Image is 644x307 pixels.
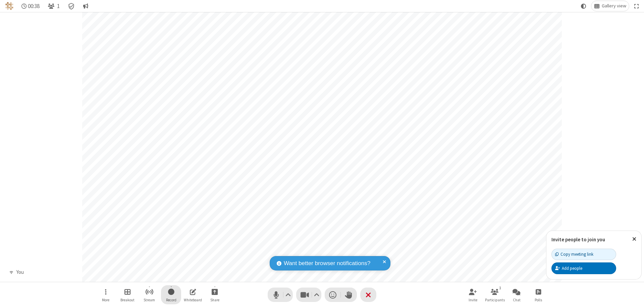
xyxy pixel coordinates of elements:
[312,288,321,302] button: Video setting
[45,1,62,11] button: Open participant list
[14,268,26,276] div: You
[183,285,203,304] button: Open shared whiteboard
[139,285,159,304] button: Start streaming
[65,1,78,11] div: Meeting details Encryption enabled
[485,298,505,302] span: Participants
[5,2,13,10] img: QA Selenium DO NOT DELETE OR CHANGE
[506,285,527,304] button: Open chat
[102,298,109,302] span: More
[551,262,616,274] button: Add people
[80,1,91,11] button: Conversation
[627,231,641,247] button: Close popover
[528,285,548,304] button: Open poll
[325,288,341,302] button: Send a reaction
[205,285,225,304] button: Start sharing
[210,298,219,302] span: Share
[360,288,376,302] button: End or leave meeting
[96,285,116,304] button: Open menu
[268,288,293,302] button: Mute (⌘+Shift+A)
[591,1,629,11] button: Change layout
[28,3,40,9] span: 00:38
[602,3,626,9] span: Gallery view
[341,288,357,302] button: Raise hand
[632,1,642,11] button: Fullscreen
[117,285,138,304] button: Manage Breakout Rooms
[551,236,605,243] label: Invite people to join you
[469,298,477,302] span: Invite
[485,285,505,304] button: Open participant list
[497,285,503,291] div: 1
[551,249,616,260] button: Copy meeting link
[296,288,321,302] button: Stop video (⌘+Shift+V)
[184,298,202,302] span: Whiteboard
[284,259,370,268] span: Want better browser notifications?
[463,285,483,304] button: Invite participants (⌘+Shift+I)
[19,1,43,11] div: Timer
[166,298,176,302] span: Record
[57,3,60,9] span: 1
[144,298,155,302] span: Stream
[535,298,542,302] span: Polls
[513,298,521,302] span: Chat
[120,298,135,302] span: Breakout
[161,285,181,304] button: Start recording
[578,1,589,11] button: Using system theme
[555,251,593,257] div: Copy meeting link
[284,288,293,302] button: Audio settings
